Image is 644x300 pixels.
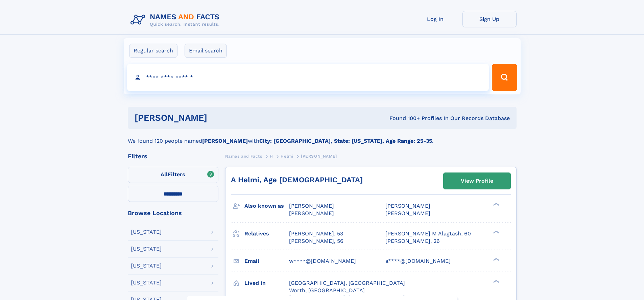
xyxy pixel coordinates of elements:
div: ❯ [492,279,500,283]
a: View Profile [444,173,510,189]
span: Helmi [281,154,293,159]
a: [PERSON_NAME], 53 [289,230,343,237]
span: H [270,154,273,159]
a: Names and Facts [225,152,262,160]
span: [PERSON_NAME] [385,210,430,216]
span: All [161,171,168,178]
span: [PERSON_NAME] [385,203,430,209]
input: search input [127,64,489,91]
div: View Profile [461,173,493,189]
span: [PERSON_NAME] [289,210,334,216]
a: Sign Up [462,11,517,27]
label: Regular search [129,44,177,58]
h3: Lived in [244,277,289,289]
label: Filters [128,167,218,183]
div: Filters [128,153,218,159]
a: [PERSON_NAME], 26 [385,237,440,245]
img: Logo Names and Facts [128,11,225,29]
button: Search Button [492,64,517,91]
div: ❯ [492,202,500,207]
div: We found 120 people named with . [128,129,517,145]
span: [PERSON_NAME] [301,154,337,159]
h3: Email [244,255,289,267]
a: Helmi [281,152,293,160]
span: [PERSON_NAME] [289,203,334,209]
span: [GEOGRAPHIC_DATA], [GEOGRAPHIC_DATA] [289,280,405,286]
div: [US_STATE] [131,263,162,269]
h1: [PERSON_NAME] [135,114,299,122]
a: [PERSON_NAME] M Alagtash, 60 [385,230,471,237]
h3: Relatives [244,228,289,239]
div: ❯ [492,257,500,261]
div: [US_STATE] [131,229,162,235]
div: Browse Locations [128,210,218,216]
span: Worth, [GEOGRAPHIC_DATA] [289,287,365,294]
div: Found 100+ Profiles In Our Records Database [298,115,510,122]
a: Log In [408,11,462,27]
div: ❯ [492,230,500,234]
a: H [270,152,273,160]
h3: Also known as [244,200,289,212]
label: Email search [185,44,227,58]
div: [US_STATE] [131,280,162,285]
b: City: [GEOGRAPHIC_DATA], State: [US_STATE], Age Range: 25-35 [259,138,432,144]
a: A Helmi, Age [DEMOGRAPHIC_DATA] [231,176,363,184]
b: [PERSON_NAME] [202,138,248,144]
a: [PERSON_NAME], 56 [289,237,343,245]
div: [US_STATE] [131,246,162,252]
